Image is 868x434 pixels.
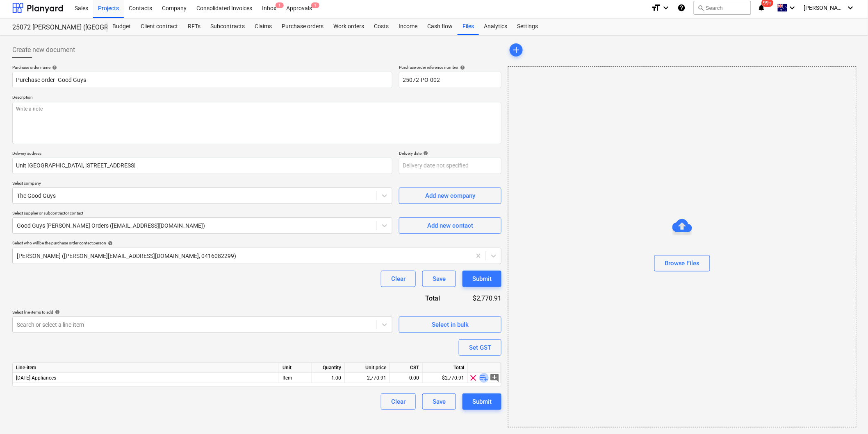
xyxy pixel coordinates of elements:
div: 2,770.91 [348,373,386,383]
a: Purchase orders [277,18,328,35]
button: Clear [381,271,416,287]
i: keyboard_arrow_down [788,3,797,13]
div: Browse Files [508,66,857,427]
span: 1 [276,2,284,8]
div: Unit [279,363,312,373]
button: Clear [381,393,416,410]
span: add [511,45,521,55]
a: Cash flow [422,18,458,35]
span: help [106,241,113,246]
a: Income [394,18,422,35]
a: RFTs [183,18,205,35]
button: Search [694,1,751,15]
div: Clear [391,396,406,407]
div: Save [433,396,446,407]
div: 0.00 [393,373,419,383]
button: Add new contact [399,217,501,234]
i: keyboard_arrow_down [846,3,856,13]
input: Delivery date not specified [399,158,501,174]
div: Browse Files [665,258,700,269]
a: Analytics [479,18,512,35]
button: Browse Files [654,255,710,271]
div: Line-item [13,363,279,373]
span: 1 [311,2,319,8]
p: Delivery address [12,151,392,158]
span: help [53,310,60,314]
div: Clear [391,274,406,284]
button: Add new company [399,188,501,204]
a: Settings [512,18,543,35]
div: Unit price [345,363,390,373]
i: keyboard_arrow_down [661,3,671,13]
div: Item [279,373,312,383]
iframe: Chat Widget [827,395,868,434]
div: Select in bulk [432,319,469,330]
p: Select supplier or subcontractor contact [12,210,392,217]
span: [PERSON_NAME] [804,5,845,11]
span: add_comment [490,373,500,383]
div: Submit [472,396,492,407]
span: help [421,151,428,156]
span: help [458,65,465,70]
div: Purchase order reference number [399,65,501,70]
button: Submit [462,393,501,410]
a: Subcontracts [205,18,250,35]
i: Knowledge base [677,3,686,13]
span: playlist_add [479,373,489,383]
i: notifications [758,3,766,13]
p: Select company [12,181,392,188]
a: Client contract [136,18,183,35]
div: Add new contact [427,220,473,231]
span: search [697,5,704,11]
button: Save [422,393,456,410]
button: Set GST [459,339,501,356]
div: 1.00 [315,373,341,383]
div: Purchase order name [12,65,392,70]
a: Files [458,18,479,35]
span: Create new document [12,45,75,55]
div: Save [433,274,446,284]
div: 25072 [PERSON_NAME] ([GEOGRAPHIC_DATA] 327 CAT 4) [12,23,98,32]
i: format_size [651,3,661,13]
div: Submit [472,274,492,284]
span: 3.5.15 Appliances [16,375,56,381]
a: Costs [369,18,394,35]
div: Quantity [312,363,345,373]
div: Delivery date [399,151,501,156]
button: Select in bulk [399,316,501,333]
a: Work orders [328,18,369,35]
button: Save [422,271,456,287]
div: Set GST [469,342,491,353]
div: Total [423,363,468,373]
p: Description [12,95,501,102]
div: Select who will be the purchase order contact person [12,240,501,246]
input: Document name [12,72,392,88]
a: Budget [107,18,136,35]
div: $2,770.91 [423,373,468,383]
button: Submit [462,271,501,287]
div: Select line-items to add [12,310,392,315]
span: clear [469,373,478,383]
input: Delivery address [12,158,392,174]
div: $2,770.91 [453,294,501,303]
a: Claims [250,18,277,35]
span: help [50,65,57,70]
div: Total [395,294,453,303]
div: GST [390,363,423,373]
input: Order number [399,72,501,88]
div: Add new company [425,190,475,201]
